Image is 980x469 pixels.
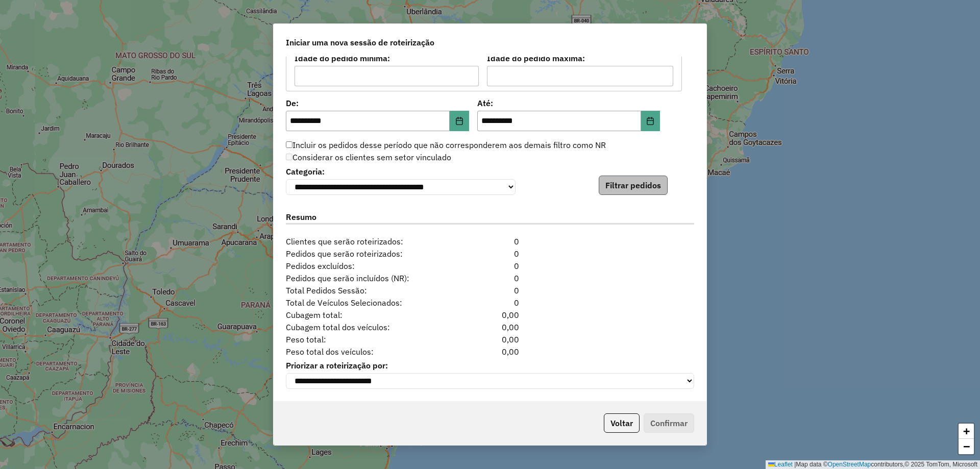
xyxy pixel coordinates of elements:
[959,424,974,439] a: Zoom in
[455,284,525,297] div: 0
[455,248,525,260] div: 0
[455,321,525,333] div: 0,00
[286,359,694,372] label: Priorizar a roteirização por:
[794,461,796,468] span: |
[280,309,455,321] span: Cubagem total:
[280,284,455,297] span: Total Pedidos Sessão:
[286,36,434,48] span: Iniciar uma nova sessão de roteirização
[768,461,793,468] a: Leaflet
[286,154,292,160] input: Considerar os clientes sem setor vinculado
[599,176,668,195] button: Filtrar pedidos
[455,309,525,321] div: 0,00
[295,52,479,64] label: Idade do pedido mínima:
[455,333,525,345] div: 0,00
[286,141,292,148] input: Incluir os pedidos desse período que não corresponderem aos demais filtro como NR
[455,260,525,272] div: 0
[280,297,455,309] span: Total de Veículos Selecionados:
[280,321,455,333] span: Cubagem total dos veículos:
[286,97,469,109] label: De:
[280,333,455,345] span: Peso total:
[455,235,525,248] div: 0
[641,111,660,131] button: Choose Date
[286,211,694,225] label: Resumo
[286,139,606,151] label: Incluir os pedidos desse período que não corresponderem aos demais filtro como NR
[477,97,660,109] label: Até:
[280,260,455,272] span: Pedidos excluídos:
[963,425,970,437] span: +
[959,439,974,454] a: Zoom out
[455,272,525,284] div: 0
[828,461,871,468] a: OpenStreetMap
[280,345,455,358] span: Peso total dos veículos:
[450,111,469,131] button: Choose Date
[286,151,451,163] label: Considerar os clientes sem setor vinculado
[455,297,525,309] div: 0
[280,272,455,284] span: Pedidos que serão incluídos (NR):
[604,413,640,433] button: Voltar
[280,235,455,248] span: Clientes que serão roteirizados:
[455,345,525,358] div: 0,00
[286,165,516,178] label: Categoria:
[487,52,674,64] label: Idade do pedido máxima:
[766,460,980,469] div: Map data © contributors,© 2025 TomTom, Microsoft
[963,440,970,453] span: −
[280,248,455,260] span: Pedidos que serão roteirizados:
